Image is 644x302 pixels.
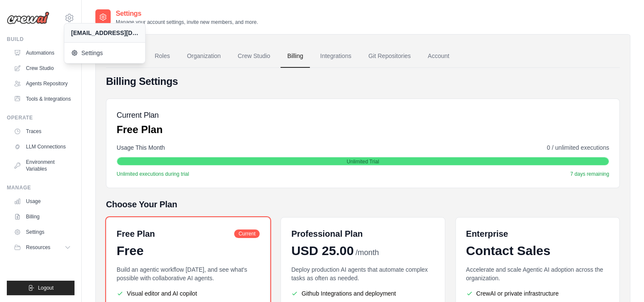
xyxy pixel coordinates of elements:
img: Logo [7,12,49,24]
span: Current [234,229,260,238]
a: Environment Variables [10,155,74,176]
span: 7 days remaining [570,171,609,177]
a: Integrations [313,45,358,68]
a: Organization [180,45,227,68]
span: Unlimited executions during trial [117,171,189,177]
div: [EMAIL_ADDRESS][DOMAIN_NAME] [71,29,138,37]
a: Crew Studio [10,61,74,75]
li: Github Integrations and deployment [291,289,434,298]
a: Settings [64,44,145,61]
li: Visual editor and AI copilot [117,289,260,298]
a: Tools & Integrations [10,92,74,106]
span: Resources [26,244,50,251]
div: Contact Sales [466,243,609,258]
h5: Current Plan [117,109,163,121]
a: Usage [10,195,74,208]
span: Logout [38,285,54,291]
a: Git Repositories [361,45,418,68]
div: Operate [7,114,74,121]
a: Traces [10,125,74,138]
p: Build an agentic workflow [DATE], and see what's possible with collaborative AI agents. [117,265,260,282]
p: Deploy production AI agents that automate complex tasks as often as needed. [291,265,434,282]
h6: Free Plan [117,228,155,240]
h6: Enterprise [466,228,609,240]
span: /month [355,247,379,258]
a: Settings [10,225,74,239]
span: 0 / unlimited executions [547,143,609,152]
a: LLM Connections [10,140,74,154]
span: Unlimited Trial [346,158,379,165]
span: USD 25.00 [291,243,354,258]
a: Billing [10,210,74,224]
div: Manage [7,184,74,191]
a: Crew Studio [231,45,277,68]
a: Billing [280,45,310,68]
li: CrewAI or private infrastructure [466,289,609,298]
h2: Settings [116,9,258,19]
a: Roles [148,45,177,68]
span: Usage This Month [117,143,165,152]
p: Manage your account settings, invite new members, and more. [116,19,258,26]
p: Free Plan [117,123,163,136]
button: Resources [10,241,74,254]
h6: Professional Plan [291,228,363,240]
div: Build [7,36,74,43]
h4: Billing Settings [106,75,620,88]
p: Accelerate and scale Agentic AI adoption across the organization. [466,265,609,282]
h5: Choose Your Plan [106,198,620,210]
a: Agents Repository [10,77,74,90]
span: Settings [71,49,138,57]
button: Logout [7,281,74,295]
a: Automations [10,46,74,60]
div: Free [117,243,260,258]
a: Account [421,45,456,68]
